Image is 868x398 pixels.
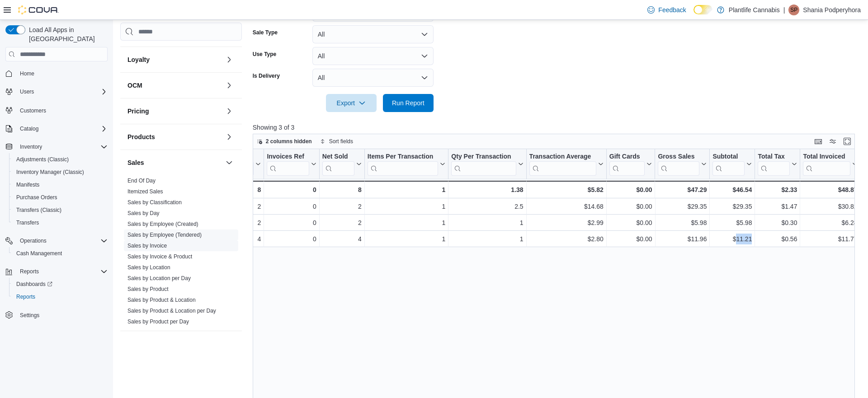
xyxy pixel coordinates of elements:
[331,94,371,112] span: Export
[224,80,235,91] button: OCM
[368,217,446,228] div: 1
[127,264,170,271] span: Sales by Location
[322,217,362,228] div: 2
[312,25,434,43] button: All
[329,138,353,145] span: Sort fields
[127,308,216,314] a: Sales by Product & Location per Day
[267,217,316,228] div: 0
[758,184,797,195] div: $2.33
[803,234,857,244] div: $11.77
[16,141,108,152] span: Inventory
[609,184,652,195] div: $0.00
[16,235,108,246] span: Operations
[13,179,43,190] a: Manifests
[16,105,50,116] a: Customers
[16,281,52,288] span: Dashboards
[2,265,111,278] button: Reports
[127,188,163,195] span: Itemized Sales
[127,242,167,249] span: Sales by Invoice
[758,234,797,244] div: $0.56
[658,5,686,14] span: Feedback
[127,253,192,260] span: Sales by Invoice & Product
[208,217,261,228] div: 2
[451,184,523,195] div: 1.38
[529,184,603,195] div: $5.82
[127,210,160,216] a: Sales by Day
[13,217,108,228] span: Transfers
[658,153,699,161] div: Gross Sales
[267,153,309,161] div: Invoices Ref
[208,184,261,195] div: 8
[127,243,167,249] a: Sales by Invoice
[253,136,316,147] button: 2 columns hidden
[529,201,603,212] div: $14.68
[658,234,707,244] div: $11.96
[127,220,198,228] span: Sales by Employee (Created)
[127,107,149,116] h3: Pricing
[712,153,745,176] div: Subtotal
[803,5,861,15] p: Shania Podperyhora
[693,14,694,15] span: Dark Mode
[9,166,111,178] button: Inventory Manager (Classic)
[658,153,699,176] div: Gross Sales
[658,184,707,195] div: $47.29
[842,136,853,147] button: Enter fullscreen
[127,178,156,184] a: End Of Day
[803,153,857,176] button: Total Invoiced
[729,5,780,15] p: Plantlife Cannabis
[368,153,439,161] div: Items Per Transaction
[451,153,516,161] div: Qty Per Transaction
[20,237,47,244] span: Operations
[208,153,254,161] div: Invoices Sold
[2,140,111,153] button: Inventory
[312,69,434,87] button: All
[13,248,66,259] a: Cash Management
[368,234,446,244] div: 1
[16,181,39,188] span: Manifests
[16,309,108,321] span: Settings
[368,153,446,176] button: Items Per Transaction
[2,234,111,247] button: Operations
[529,153,596,161] div: Transaction Average
[13,205,65,215] a: Transfers (Classic)
[451,234,523,244] div: 1
[127,297,196,303] a: Sales by Product & Location
[127,221,198,227] a: Sales by Employee (Created)
[20,268,39,275] span: Reports
[312,47,434,65] button: All
[208,201,261,212] div: 2
[13,154,72,165] a: Adjustments (Classic)
[383,94,434,112] button: Run Report
[253,123,861,132] p: Showing 3 of 3
[322,184,362,195] div: 8
[451,153,523,176] button: Qty Per Transaction
[120,175,242,331] div: Sales
[16,206,61,214] span: Transfers (Classic)
[13,291,39,302] a: Reports
[758,153,790,176] div: Total Tax
[20,88,34,95] span: Users
[127,107,222,116] button: Pricing
[127,318,189,325] a: Sales by Product per Day
[13,217,42,228] a: Transfers
[609,234,652,244] div: $0.00
[127,286,169,293] span: Sales by Product
[758,201,797,212] div: $1.47
[16,293,35,300] span: Reports
[813,136,824,147] button: Keyboard shortcuts
[609,201,652,212] div: $0.00
[316,136,357,147] button: Sort fields
[16,86,108,97] span: Users
[16,104,108,116] span: Customers
[658,201,707,212] div: $29.35
[803,153,850,176] div: Total Invoiced
[529,234,603,244] div: $2.80
[803,217,857,228] div: $6.28
[9,290,111,303] button: Reports
[16,310,43,321] a: Settings
[790,5,797,15] span: SP
[368,201,446,212] div: 1
[803,153,850,161] div: Total Invoiced
[13,205,108,215] span: Transfers (Classic)
[609,217,652,228] div: $0.00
